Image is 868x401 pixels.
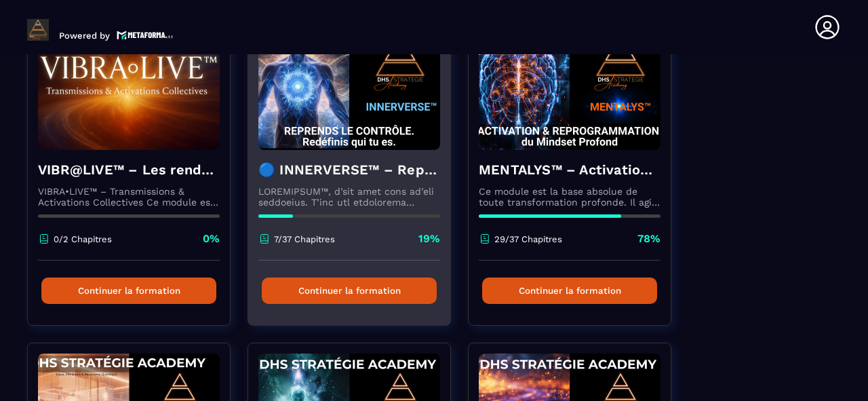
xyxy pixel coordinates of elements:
p: 0% [203,231,220,246]
img: logo-branding [27,19,49,41]
img: logo [117,29,174,41]
p: 7/37 Chapitres [274,234,335,244]
p: VIBRA•LIVE™ – Transmissions & Activations Collectives Ce module est un espace vivant. [PERSON_NAM... [38,186,220,208]
a: formation-background🔵 INNERVERSE™ – Reprogrammation Quantique & Activation du Soi RéelLOREMIPSUM™... [248,3,468,343]
h4: MENTALYS™ – Activation & Reprogrammation du Mindset Profond [479,160,660,179]
p: 29/37 Chapitres [494,234,562,244]
img: formation-background [38,14,220,150]
button: Continuer la formation [262,278,437,304]
img: formation-background [258,14,440,150]
img: formation-background [479,14,660,150]
button: Continuer la formation [482,278,657,304]
p: LOREMIPSUM™, d’sit amet cons ad’eli seddoeius. T’inc utl etdolorema aliquaeni ad minimveniamqui n... [258,186,440,208]
a: formation-backgroundMENTALYS™ – Activation & Reprogrammation du Mindset ProfondCe module est la b... [468,3,688,343]
button: Continuer la formation [41,278,216,304]
h4: VIBR@LIVE™ – Les rendez-vous d’intégration vivante [38,160,220,179]
p: 0/2 Chapitres [54,234,112,244]
p: 19% [418,231,440,246]
a: formation-backgroundVIBR@LIVE™ – Les rendez-vous d’intégration vivanteVIBRA•LIVE™ – Transmissions... [27,3,248,343]
p: 78% [637,231,660,246]
p: Powered by [59,31,110,41]
p: Ce module est la base absolue de toute transformation profonde. Il agit comme une activation du n... [479,186,660,208]
h4: 🔵 INNERVERSE™ – Reprogrammation Quantique & Activation du Soi Réel [258,160,440,179]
